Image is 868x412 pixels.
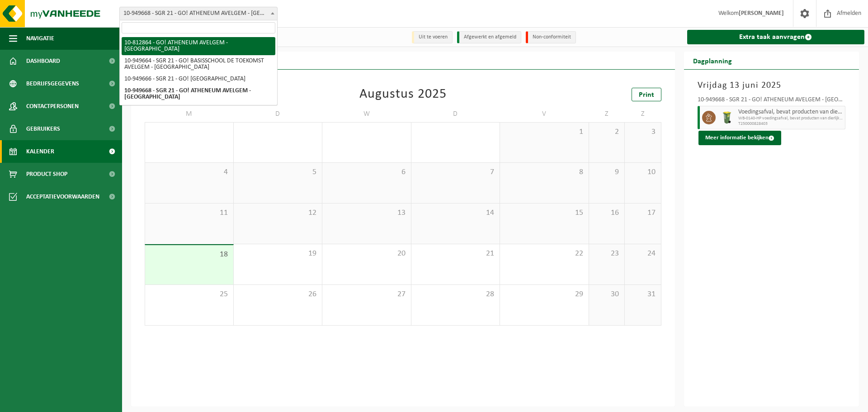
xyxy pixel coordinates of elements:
span: 5 [238,167,318,177]
span: 21 [416,249,495,259]
span: WB-0140-HP voedingsafval, bevat producten van dierlijke oors [738,116,843,121]
span: 17 [629,208,656,218]
span: 12 [238,208,318,218]
strong: [PERSON_NAME] [739,10,784,17]
td: D [234,106,323,122]
li: Afgewerkt en afgemeld [457,31,521,43]
span: 2 [594,127,620,137]
span: 4 [150,167,229,177]
div: Augustus 2025 [359,88,447,101]
li: Uit te voeren [412,31,453,43]
li: 10-949666 - SGR 21 - GO! [GEOGRAPHIC_DATA] [122,73,275,85]
span: Product Shop [26,163,67,185]
img: WB-0140-HPE-GN-50 [720,111,734,124]
li: 10-949664 - SGR 21 - GO! BASISSCHOOL DE TOEKOMST AVELGEM - [GEOGRAPHIC_DATA] [122,55,275,73]
span: Voedingsafval, bevat producten van dierlijke oorsprong, onverpakt, categorie 3 [738,109,843,116]
span: Acceptatievoorwaarden [26,185,99,208]
span: 7 [416,167,495,177]
li: 10-812864 - GO! ATHENEUM AVELGEM - [GEOGRAPHIC_DATA] [122,37,275,55]
span: 10-949668 - SGR 21 - GO! ATHENEUM AVELGEM - AVELGEM [119,7,278,20]
span: 16 [594,208,620,218]
span: Dashboard [26,50,60,72]
h3: Vrijdag 13 juni 2025 [698,79,846,92]
span: 9 [594,167,620,177]
span: 13 [327,208,406,218]
span: 24 [629,249,656,259]
span: 6 [327,167,406,177]
span: 28 [416,289,495,299]
a: Extra taak aanvragen [687,30,865,44]
span: 25 [150,289,229,299]
span: 10-949668 - SGR 21 - GO! ATHENEUM AVELGEM - AVELGEM [120,7,277,20]
span: Gebruikers [26,118,60,140]
li: 10-949668 - SGR 21 - GO! ATHENEUM AVELGEM - [GEOGRAPHIC_DATA] [122,85,275,103]
span: 14 [416,208,495,218]
td: Z [589,106,625,122]
span: Kalender [26,140,54,163]
span: 20 [327,249,406,259]
span: 15 [505,208,584,218]
span: 19 [238,249,318,259]
span: 10 [629,167,656,177]
span: 30 [594,289,620,299]
span: 11 [150,208,229,218]
a: Print [632,88,661,101]
td: Z [625,106,661,122]
span: 31 [629,289,656,299]
span: T250000828403 [738,121,843,127]
span: 3 [629,127,656,137]
span: Navigatie [26,27,54,50]
td: M [145,106,234,122]
span: 18 [150,250,229,260]
td: D [411,106,500,122]
td: V [500,106,589,122]
td: W [322,106,411,122]
div: 10-949668 - SGR 21 - GO! ATHENEUM AVELGEM - [GEOGRAPHIC_DATA] [698,97,846,106]
button: Meer informatie bekijken [698,131,781,145]
li: Non-conformiteit [526,31,576,43]
span: Bedrijfsgegevens [26,72,79,95]
span: 26 [238,289,318,299]
span: 29 [505,289,584,299]
span: 23 [594,249,620,259]
span: Contactpersonen [26,95,79,118]
span: 22 [505,249,584,259]
span: 27 [327,289,406,299]
h2: Dagplanning [684,52,741,69]
span: Print [639,91,654,99]
span: 8 [505,167,584,177]
span: 1 [505,127,584,137]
